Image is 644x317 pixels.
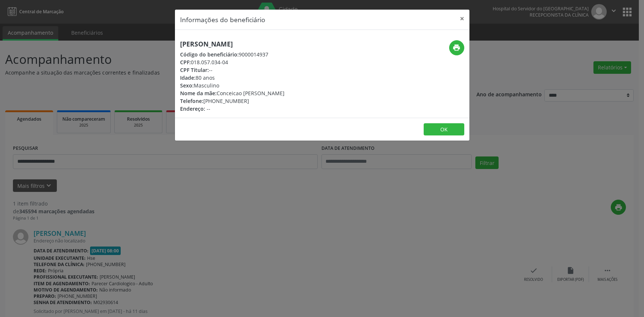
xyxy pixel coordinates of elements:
[180,89,285,97] div: Conceicao [PERSON_NAME]
[180,105,205,112] span: Endereço:
[180,51,285,58] div: 9000014937
[452,44,461,52] i: print
[449,40,464,55] button: print
[180,51,239,58] span: Código do beneficiário:
[180,82,194,89] span: Sexo:
[180,66,209,73] span: CPF Titular:
[180,58,285,66] div: 018.057.034-04
[424,123,464,136] button: OK
[180,97,285,105] div: [PHONE_NUMBER]
[180,97,203,104] span: Telefone:
[180,66,285,74] div: --
[180,15,265,24] h5: Informações do beneficiário
[180,40,285,48] h5: [PERSON_NAME]
[180,74,285,82] div: 80 anos
[180,59,191,66] span: CPF:
[180,82,285,89] div: Masculino
[180,74,196,81] span: Idade:
[207,105,210,112] span: --
[455,10,469,28] button: Close
[180,90,217,97] span: Nome da mãe:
